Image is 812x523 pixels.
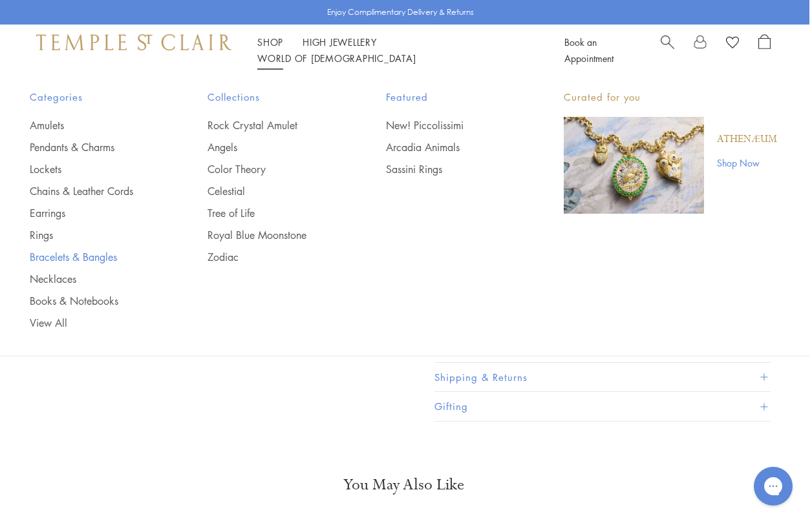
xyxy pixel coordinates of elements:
[30,272,156,286] a: Necklaces
[208,250,334,264] a: Zodiac
[726,34,739,54] a: View Wishlist
[717,156,777,170] a: Shop Now
[30,184,156,198] a: Chains & Leather Cords
[208,89,334,105] span: Collections
[30,89,156,105] span: Categories
[257,34,535,67] nav: Main navigation
[208,228,334,242] a: Royal Blue Moonstone
[434,363,771,392] button: Shipping & Returns
[30,228,156,242] a: Rings
[208,162,334,176] a: Color Theory
[386,140,512,154] a: Arcadia Animals
[30,118,156,132] a: Amulets
[30,250,156,264] a: Bracelets & Bangles
[36,34,231,50] img: Temple St. Clair
[30,206,156,220] a: Earrings
[208,184,334,198] a: Celestial
[758,34,771,67] a: Open Shopping Bag
[208,140,334,154] a: Angels
[30,162,156,176] a: Lockets
[257,36,283,48] a: ShopShop
[564,89,777,105] p: Curated for you
[434,392,771,421] button: Gifting
[386,162,512,176] a: Sassini Rings
[208,206,334,220] a: Tree of Life
[208,118,334,132] a: Rock Crystal Amulet
[717,132,777,147] a: Athenæum
[386,89,512,105] span: Featured
[30,140,156,154] a: Pendants & Charms
[327,6,474,19] p: Enjoy Complimentary Delivery & Returns
[30,294,156,308] a: Books & Notebooks
[257,52,416,65] a: World of [DEMOGRAPHIC_DATA]World of [DEMOGRAPHIC_DATA]
[747,462,799,510] iframe: Gorgias live chat messenger
[30,316,156,330] a: View All
[386,118,512,132] a: New! Piccolissimi
[661,34,674,67] a: Search
[564,36,614,65] a: Book an Appointment
[49,475,758,495] h3: You May Also Like
[303,36,377,48] a: High JewelleryHigh Jewellery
